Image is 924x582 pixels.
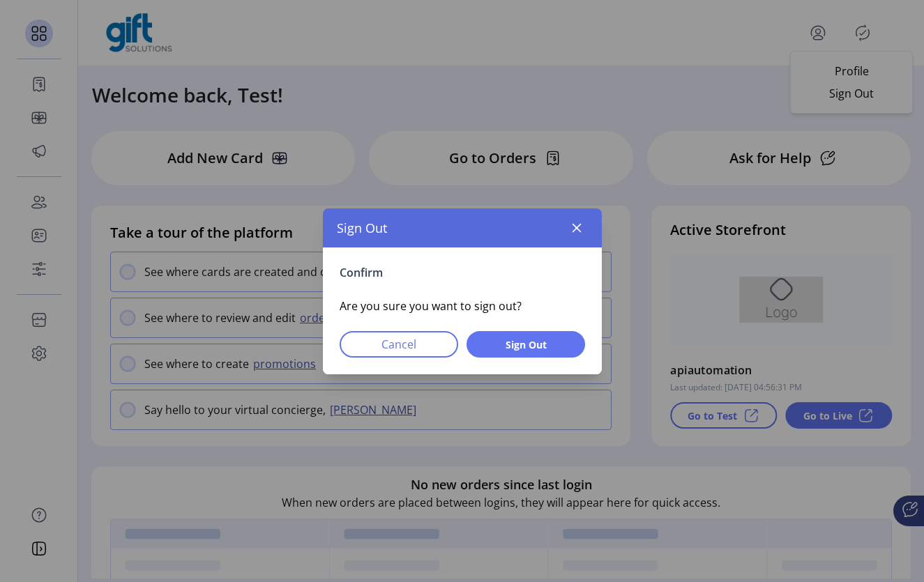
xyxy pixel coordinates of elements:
[485,337,567,351] span: Sign Out
[467,331,585,358] button: Sign Out
[340,298,585,314] p: Are you sure you want to sign out?
[358,336,440,353] span: Cancel
[337,218,387,237] span: Sign Out
[340,264,585,281] p: Confirm
[340,331,458,358] button: Cancel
